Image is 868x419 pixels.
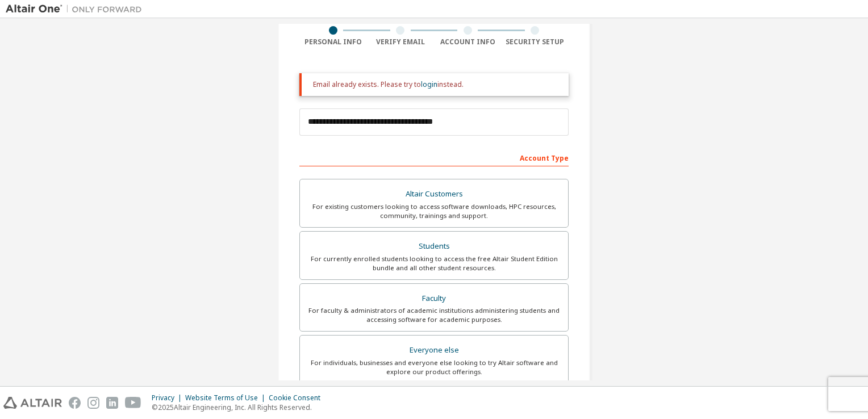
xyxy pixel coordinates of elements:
div: Privacy [152,393,185,403]
p: © 2025 Altair Engineering, Inc. All Rights Reserved. [152,403,327,412]
div: Altair Customers [307,186,561,202]
div: Students [307,238,561,254]
div: For faculty & administrators of academic institutions administering students and accessing softwa... [307,306,561,324]
div: Website Terms of Use [185,393,269,403]
img: youtube.svg [125,397,141,409]
div: Everyone else [307,342,561,358]
div: Account Type [299,148,569,166]
img: Altair One [6,3,148,15]
div: Personal Info [299,37,367,47]
div: Account Info [434,37,502,47]
div: For existing customers looking to access software downloads, HPC resources, community, trainings ... [307,202,561,220]
div: Verify Email [367,37,435,47]
div: Faculty [307,291,561,307]
div: Email already exists. Please try to instead. [313,80,560,89]
img: facebook.svg [69,397,81,409]
a: login [421,79,437,89]
div: Cookie Consent [269,393,327,403]
img: linkedin.svg [106,397,118,409]
div: For individuals, businesses and everyone else looking to try Altair software and explore our prod... [307,358,561,376]
div: For currently enrolled students looking to access the free Altair Student Edition bundle and all ... [307,254,561,273]
div: Security Setup [502,37,569,47]
img: instagram.svg [87,397,99,409]
img: altair_logo.svg [3,397,62,409]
